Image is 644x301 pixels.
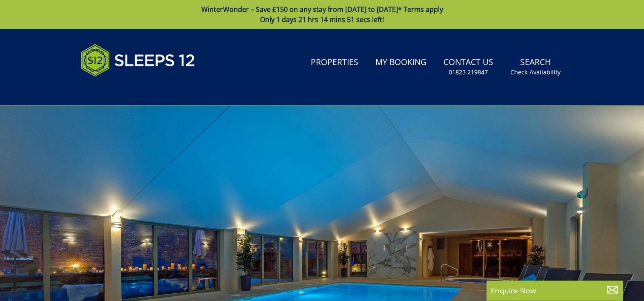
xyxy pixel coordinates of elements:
[449,68,488,77] small: 01823 219847
[491,285,618,296] p: Enquire Now
[307,53,362,72] a: Properties
[440,53,497,81] a: Contact Us01823 219847
[80,39,195,82] img: Sleeps 12
[76,87,166,94] iframe: Customer reviews powered by Trustpilot
[510,68,561,77] small: Check Availability
[372,53,430,72] a: My Booking
[260,15,384,24] span: Only 1 days 21 hrs 14 mins 51 secs left!
[507,53,564,81] a: SearchCheck Availability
